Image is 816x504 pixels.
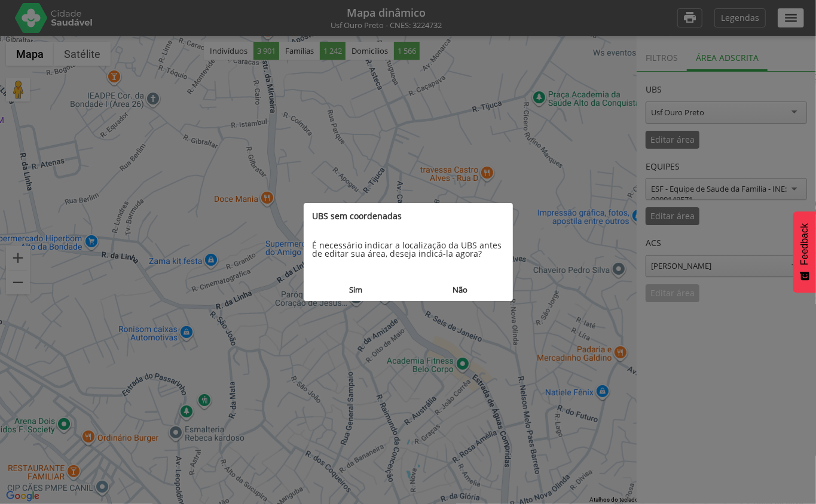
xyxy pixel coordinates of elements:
[304,229,513,270] div: É necessário indicar a localização da UBS antes de editar sua área, deseja indicá-la agora?
[304,279,408,301] button: Sim
[793,211,816,293] button: Feedback - Mostrar pesquisa
[799,223,810,265] span: Feedback
[408,279,513,301] button: Não
[304,203,513,229] div: UBS sem coordenadas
